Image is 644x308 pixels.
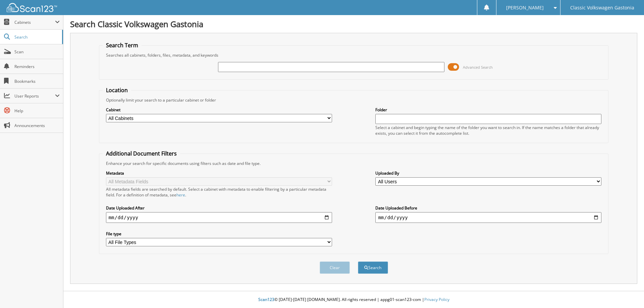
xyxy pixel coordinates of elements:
[14,123,60,128] span: Announcements
[506,6,544,10] span: [PERSON_NAME]
[375,170,601,176] label: Uploaded By
[375,107,601,113] label: Folder
[106,170,332,176] label: Metadata
[103,97,605,103] div: Optionally limit your search to a particular cabinet or folder
[320,261,350,274] button: Clear
[375,212,601,223] input: end
[63,292,644,308] div: © [DATE]-[DATE] [DOMAIN_NAME]. All rights reserved | appg01-scan123-com |
[70,18,637,29] h1: Search Classic Volkswagen Gastonia
[14,49,60,55] span: Scan
[103,161,605,166] div: Enhance your search for specific documents using filters such as date and file type.
[14,19,55,25] span: Cabinets
[258,297,274,302] span: Scan123
[358,261,388,274] button: Search
[103,42,142,49] legend: Search Term
[103,86,131,94] legend: Location
[463,65,493,70] span: Advanced Search
[176,192,185,198] a: here
[375,125,601,136] div: Select a cabinet and begin typing the name of the folder you want to search in. If the name match...
[14,108,60,114] span: Help
[570,6,634,10] span: Classic Volkswagen Gastonia
[106,186,332,198] div: All metadata fields are searched by default. Select a cabinet with metadata to enable filtering b...
[424,297,449,302] a: Privacy Policy
[103,52,605,58] div: Searches all cabinets, folders, files, metadata, and keywords
[106,212,332,223] input: start
[14,93,55,99] span: User Reports
[375,205,601,211] label: Date Uploaded Before
[14,78,60,84] span: Bookmarks
[106,107,332,113] label: Cabinet
[14,64,60,69] span: Reminders
[14,34,59,40] span: Search
[106,205,332,211] label: Date Uploaded After
[7,3,57,12] img: scan123-logo-white.svg
[103,150,180,157] legend: Additional Document Filters
[106,231,332,237] label: File type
